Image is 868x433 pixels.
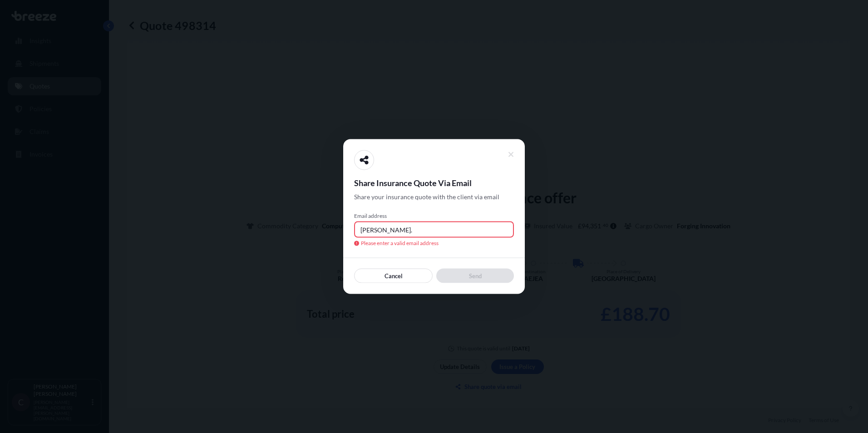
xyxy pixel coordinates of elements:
[436,269,514,283] button: Send
[354,221,514,238] input: example@gmail.com
[469,271,482,280] p: Send
[354,240,514,247] span: Please enter a valid email address
[385,271,403,280] p: Cancel
[354,212,514,220] span: Email address
[354,192,499,202] span: Share your insurance quote with the client via email
[354,177,514,188] span: Share Insurance Quote Via Email
[354,269,433,283] button: Cancel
